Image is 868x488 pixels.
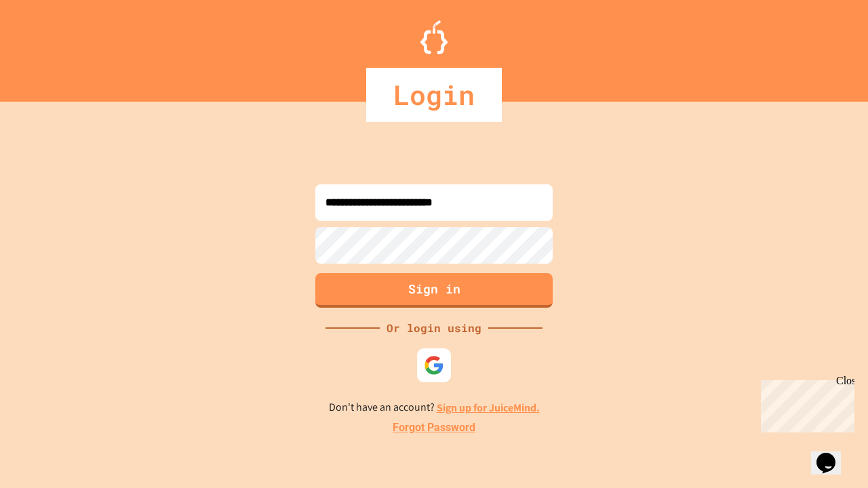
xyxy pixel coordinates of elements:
a: Sign up for JuiceMind. [437,401,540,415]
p: Don't have an account? [329,399,540,416]
div: Login [366,68,502,122]
a: Forgot Password [393,420,475,436]
div: Or login using [380,320,488,336]
button: Sign in [315,273,553,308]
iframe: chat widget [811,434,854,474]
img: Logo.svg [420,20,448,54]
div: Chat with us now!Close [5,5,94,86]
img: google-icon.svg [424,355,444,375]
iframe: chat widget [755,375,854,432]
